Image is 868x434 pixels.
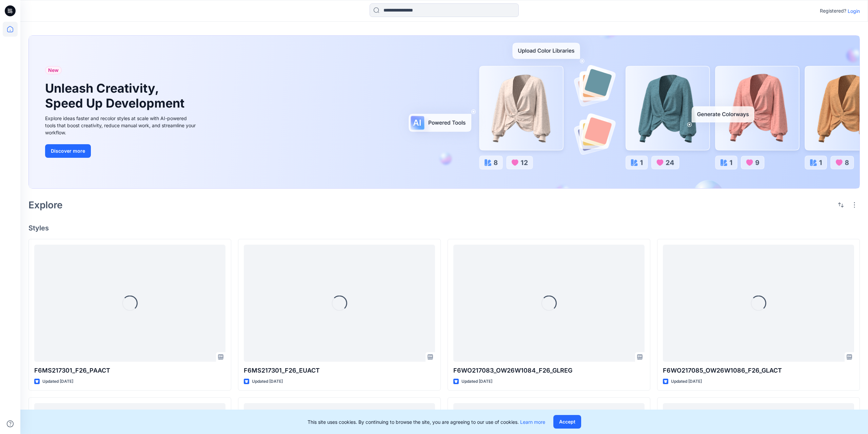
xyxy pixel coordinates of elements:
p: F6MS217301_F26_EUACT [244,366,435,375]
p: Login [848,7,860,15]
p: F6WO217085_OW26W1086_F26_GLACT [663,366,854,375]
p: F6WO217083_OW26W1084_F26_GLREG [453,366,645,375]
h2: Explore [28,200,63,210]
p: Updated [DATE] [252,378,283,385]
p: Registered? [820,7,846,15]
a: Discover more [45,144,198,158]
p: F6MS217301_F26_PAACT [34,366,225,375]
div: Explore ideas faster and recolor styles at scale with AI-powered tools that boost creativity, red... [45,115,198,136]
h4: Styles [28,224,860,232]
p: Updated [DATE] [671,378,702,385]
p: This site uses cookies. By continuing to browse the site, you are agreeing to our use of cookies. [308,418,545,426]
button: Discover more [45,144,91,158]
a: Learn more [520,419,545,425]
button: Accept [553,415,581,429]
p: Updated [DATE] [461,378,492,385]
span: New [48,66,59,74]
p: Updated [DATE] [42,378,73,385]
h1: Unleash Creativity, Speed Up Development [45,81,188,110]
